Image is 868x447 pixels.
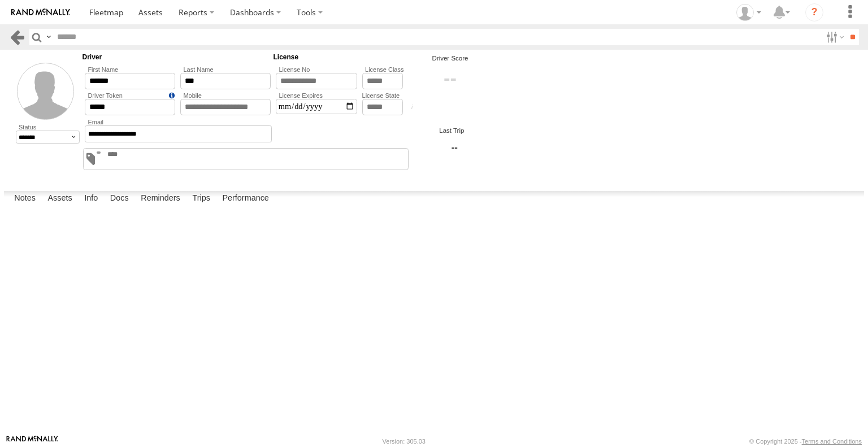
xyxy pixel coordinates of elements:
label: Notes [8,191,41,207]
div: Average score based on the driver's last 7 days trips / Max score during the same period. [408,104,425,112]
label: Trips [186,191,216,207]
a: Terms and Conditions [802,438,862,445]
div: Version: 305.03 [383,438,426,445]
img: rand-logo.svg [11,8,70,16]
label: Reminders [135,191,186,207]
i: ? [805,3,823,21]
label: Search Query [44,29,53,45]
div: Kylie Robinson [732,4,765,21]
a: Back to previous Page [9,29,25,45]
label: Driver ID is a unique identifier of your choosing, e.g. Employee No., Licence Number [85,92,175,99]
label: Performance [216,191,275,207]
div: © Copyright 2025 - [749,438,862,445]
label: Info [79,191,103,207]
label: Search Filter Options [822,29,846,45]
label: Docs [105,191,134,207]
span: -- [416,141,492,154]
label: Assets [42,191,77,207]
a: Visit our Website [6,436,58,447]
h5: License [274,53,406,61]
h5: Driver [83,53,274,61]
